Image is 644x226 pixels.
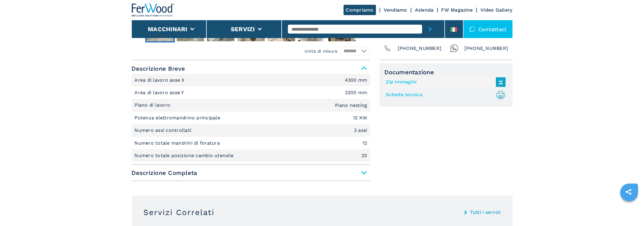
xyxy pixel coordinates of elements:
[132,167,370,178] span: Descrizione Completa
[135,89,186,96] p: Area di lavoro asse Y
[385,69,507,76] span: Documentazione
[305,48,338,54] em: Unità di misura
[480,7,512,13] a: Video Gallery
[386,90,503,100] a: Scheda tecnica
[621,184,636,199] a: sharethis
[361,153,367,158] em: 20
[383,44,392,53] img: Phone
[135,127,193,134] p: Numero assi controllati
[144,208,215,217] h3: Servizi Correlati
[135,102,172,108] p: Piano di lavoro
[135,77,187,83] p: Area di lavoro asse X
[398,44,442,53] span: [PHONE_NUMBER]
[384,7,407,13] a: Vendiamo
[363,141,367,146] em: 12
[415,7,434,13] a: Azienda
[335,103,367,108] em: Piano nesting
[464,44,508,53] span: [PHONE_NUMBER]
[345,78,367,83] em: 4300 mm
[135,115,222,121] p: Potenza elettromandrino principale
[354,128,367,133] em: 3 assi
[135,140,222,146] p: Numero totale mandrini di foratura
[132,4,175,17] img: Ferwood
[344,5,376,15] a: Compriamo
[422,20,438,38] button: submit-button
[469,26,475,32] img: Contattaci
[148,26,187,33] button: Macchinari
[470,210,501,215] a: Tutti i servizi
[450,44,458,53] img: Whatsapp
[135,152,235,159] p: Numero totale posizione cambio utensile
[463,20,513,38] div: Contattaci
[231,26,255,33] button: Servizi
[619,199,640,222] iframe: Chat
[345,90,367,95] em: 2200 mm
[386,77,503,87] a: Zip Immagini
[441,7,473,13] a: FW Magazine
[132,63,370,74] span: Descrizione Breve
[353,116,367,120] em: 12 KW
[132,74,370,162] div: Descrizione Breve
